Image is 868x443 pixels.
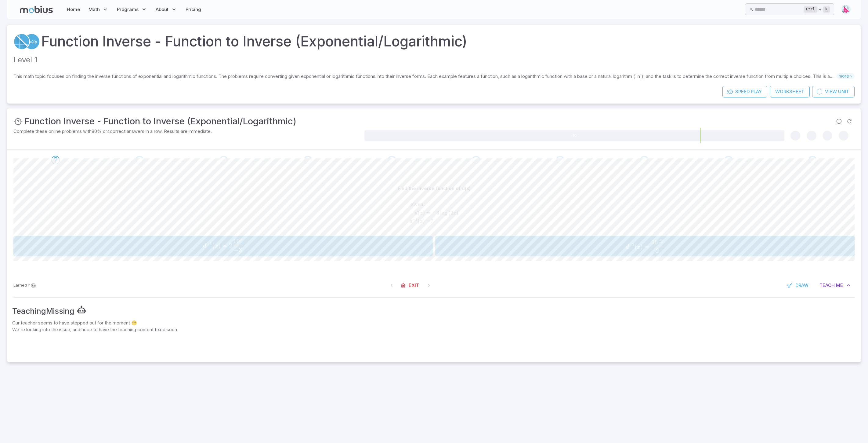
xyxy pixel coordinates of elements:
[423,280,434,291] span: On Latest Question
[206,241,210,246] span: −
[237,237,240,245] span: 0
[215,243,218,249] span: x
[423,210,425,216] span: )
[12,305,74,317] div: Teaching Missing
[834,116,844,126] span: Report an issue with the question
[656,247,659,254] span: 2
[444,210,447,216] span: g
[640,156,649,164] div: Go to the next question
[28,282,30,288] span: ?
[634,243,637,250] span: (
[804,6,817,13] kbd: Ctrl
[13,128,363,135] p: Complete these online problems with 80 % or 4 correct answers in a row. Results are immediate.
[218,242,221,249] span: )
[841,5,851,14] img: right-triangle.svg
[418,210,420,216] span: (
[819,282,835,289] span: Teach
[13,54,855,66] p: Level 1
[472,156,480,164] div: Go to the next question
[556,156,564,164] div: Go to the next question
[724,156,733,164] div: Go to the next question
[735,88,750,95] span: Speed
[117,6,139,13] span: Programs
[304,156,312,164] div: Go to the next question
[386,280,397,291] span: On First Question
[625,244,629,250] span: d
[432,210,436,216] span: −
[89,6,100,13] span: Math
[234,246,239,254] span: −
[51,156,60,164] div: Go to the next question
[838,88,849,95] span: Unit
[13,282,37,288] p: Earn Mobius dollars to buy game boosters
[184,2,203,16] a: Pricing
[233,237,237,245] span: 1
[41,31,467,52] a: Function Inverse - Function to Inverse (Exponential/Logarithmic)
[13,282,27,288] span: Earned
[12,320,856,326] p: Our teacher seems to have stepped out for the moment 😵‍💫
[212,242,215,249] span: (
[660,238,661,241] span: x
[229,242,232,249] span: 2
[815,280,855,291] button: TeachMe
[440,210,447,216] span: lo
[637,244,640,250] span: x
[770,86,810,97] a: Worksheet
[844,116,855,126] span: Refresh Question
[243,239,243,247] span: ​
[388,156,396,164] div: Go to the next question
[812,86,855,97] a: ViewUnit
[629,242,632,247] span: −
[458,201,459,215] span: ​
[240,237,242,242] span: x
[651,239,655,246] span: 1
[804,6,830,13] div: +
[135,156,144,164] div: Go to the next question
[415,211,418,216] span: d
[409,282,419,289] span: Exit
[210,241,212,246] span: 1
[398,185,471,192] p: Find the inverse function of d(x)
[836,282,843,289] span: Me
[751,88,762,95] span: Play
[156,6,168,13] span: About
[823,6,830,13] kbd: k
[426,210,431,216] span: =
[24,33,40,50] a: Algebra
[448,210,450,216] span: (
[795,282,808,289] span: Draw
[222,242,227,249] span: =
[203,243,206,249] span: d
[13,33,30,50] a: Slope/Linear Equations
[420,211,423,216] span: x
[239,246,242,254] span: 3
[436,210,439,216] span: 3
[24,115,296,128] h3: Function Inverse - Function to Inverse (Exponential/Logarithmic)
[655,239,658,246] span: 0
[410,201,425,207] span: given:
[12,326,856,333] p: We're looking into the issue, and hope to have the teaching content fixed soon
[662,239,663,242] span: ​
[808,156,817,164] div: Go to the next question
[456,210,458,216] span: )
[219,156,228,164] div: Go to the next question
[784,280,813,291] button: Draw
[65,2,82,16] a: Home
[632,242,634,247] span: 1
[453,211,456,216] span: x
[397,280,423,291] a: Exit
[722,86,767,97] a: SpeedPlay
[644,243,649,250] span: =
[450,210,453,216] span: 2
[13,73,836,80] p: This math topic focuses on finding the inverse functions of exponential and logarithmic functions...
[640,243,643,250] span: )
[825,88,837,95] span: View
